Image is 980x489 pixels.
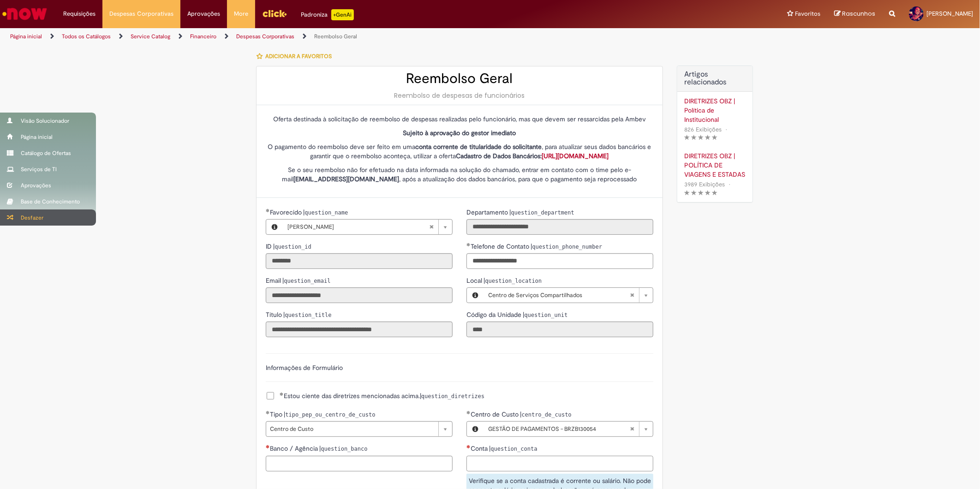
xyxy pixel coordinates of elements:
span: tipo_pep_ou_centro_de_custo [285,411,375,418]
span: [PERSON_NAME] [926,10,973,18]
span: 826 Exibições [684,125,722,133]
span: Adicionar a Favoritos [265,53,332,60]
span: Necessários - Favorecido [270,208,304,216]
strong: conta corrente de titularidade do solicitante [415,143,542,151]
a: Página inicial [10,33,42,40]
span: Obrigatório Preenchido [466,243,471,246]
input: ID [266,253,453,269]
span: Somente leitura - Código da Unidade [466,310,523,319]
span: 3989 Exibições [684,180,725,188]
input: Telefone de Contato [466,253,653,269]
h3: Artigos relacionados [684,71,746,87]
span: | [303,208,348,216]
span: Requisições [63,9,96,18]
span: question_department [511,209,574,216]
span: Centro de Custo [471,410,520,418]
strong: Cadastro de Dados Bancários: [456,152,609,160]
abbr: Limpar campo Favorecido [424,220,438,234]
span: Necessários [266,445,270,448]
input: Email [266,287,453,303]
input: Banco / Agência [266,456,453,471]
img: click_logo_yellow_360x200.png [262,6,287,20]
span: GESTÃO DE PAGAMENTOS - BRZB130054 [488,422,630,436]
abbr: Limpar campo Centro de Custo [625,422,639,436]
span: Obrigatório Preenchido [266,411,270,414]
span: Centro de Serviços Compartilhados [488,288,630,303]
button: Local, Visualizar este registro Centro de Serviços Compartilhados [467,288,484,303]
span: | [484,276,542,285]
label: Somente leitura - Código da Unidade [466,310,568,319]
a: Todos os Catálogos [62,33,111,40]
p: +GenAi [331,9,354,20]
span: Centro de Custo [270,422,434,436]
span: Favoritos [795,9,820,18]
div: Reembolso de despesas de funcionários [266,91,653,100]
input: Departamento [466,219,653,235]
span: question_email [284,278,330,284]
a: Financeiro [190,33,216,40]
span: | [284,410,375,418]
span: Obrigatório Preenchido [466,411,471,414]
span: question_phone_number [532,244,602,250]
label: Somente leitura - Departamento [466,208,574,217]
label: Somente leitura - ID [266,242,311,251]
span: Conta [471,444,490,453]
span: question_name [305,209,348,216]
a: DIRETRIZES OBZ | Política de Institucional [684,96,746,124]
span: Banco / Agência [270,444,320,453]
button: Favorecido, Visualizar este registro Leticia Soares Martins [266,220,283,234]
span: | [319,444,367,453]
span: question_unit [524,312,568,318]
a: GESTÃO DE PAGAMENTOS - BRZB130054Limpar campo Centro de Custo [484,422,653,436]
p: Oferta destinada à solicitação de reembolso de despesas realizadas pelo funcionário, mas que deve... [266,114,653,124]
span: Estou ciente das diretrizes mencionadas acima. [280,391,420,400]
span: Somente leitura - ID [266,242,274,250]
span: question_banco [321,446,367,452]
span: | [523,310,568,319]
span: Somente leitura - Departamento [466,208,510,216]
span: | [531,242,602,250]
ul: Trilhas de página [7,28,646,45]
abbr: Limpar campo Local [625,288,639,303]
label: Informações de Formulário [266,364,343,372]
a: Reembolso Geral [314,33,357,40]
span: | [273,242,311,250]
span: Telefone de Contato [471,242,531,250]
span: Rascunhos [842,9,875,18]
a: Service Catalog [131,33,170,40]
a: [URL][DOMAIN_NAME] [542,152,609,160]
span: • [727,178,732,191]
button: Centro de Custo, Visualizar este registro GESTÃO DE PAGAMENTOS - BRZB130054 [467,422,484,436]
strong: Sujeito à aprovação do gestor imediato [403,129,516,137]
a: [PERSON_NAME]Limpar campo Favorecido [283,220,452,234]
a: DIRETRIZES OBZ | POLÍTICA DE VIAGENS E ESTADAS [684,151,746,179]
span: Despesas Corporativas [109,9,173,18]
div: Padroniza [301,9,354,20]
span: [PERSON_NAME] [287,220,429,234]
p: O pagamento do reembolso deve ser feito em uma , para atualizar seus dados bancários e garantir q... [266,142,653,161]
span: question_title [285,312,331,318]
span: | [509,208,574,216]
img: ServiceNow [1,5,48,23]
span: question_conta [490,446,537,452]
span: Tipo [270,410,284,418]
span: Aprovações [187,9,220,18]
span: Local [466,276,484,285]
span: question_diretrizes [421,393,484,400]
p: Se o seu reembolso não for efetuado na data informada na solução do chamado, entrar em contato co... [266,165,653,184]
input: Código da Unidade [466,322,653,337]
span: | [283,310,331,319]
input: Conta [466,456,653,471]
span: question_id [275,244,311,250]
a: Rascunhos [834,10,875,18]
span: Obrigatório Preenchido [280,392,284,396]
label: Somente leitura - Título [266,310,332,319]
a: Centro de Serviços CompartilhadosLimpar campo Local [484,288,653,303]
span: question_location [485,278,542,284]
span: | [520,410,571,418]
span: Obrigatório Preenchido [266,209,270,212]
button: Adicionar a Favoritos [256,47,337,66]
strong: [EMAIL_ADDRESS][DOMAIN_NAME] [293,175,399,183]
